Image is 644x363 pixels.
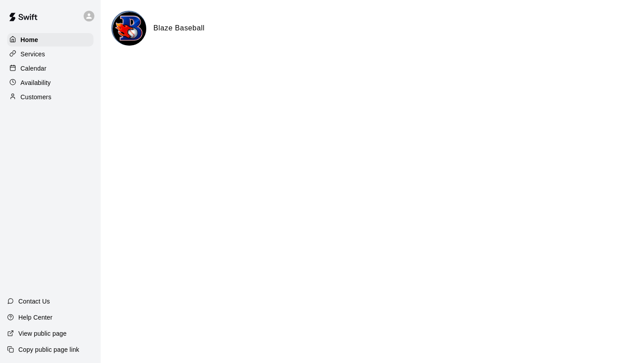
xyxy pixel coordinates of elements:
a: Home [7,33,93,46]
p: Copy public page link [18,345,79,354]
p: Help Center [18,313,52,322]
a: Availability [7,76,93,89]
a: Services [7,47,93,61]
a: Customers [7,90,93,104]
p: Home [21,35,38,44]
p: Customers [21,93,51,101]
p: Contact Us [18,297,50,306]
p: View public page [18,329,67,338]
h6: Blaze Baseball [153,22,205,34]
a: Calendar [7,62,93,75]
p: Availability [21,78,51,87]
img: Blaze Baseball logo [113,12,146,46]
p: Calendar [21,64,47,73]
p: Services [21,50,45,59]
